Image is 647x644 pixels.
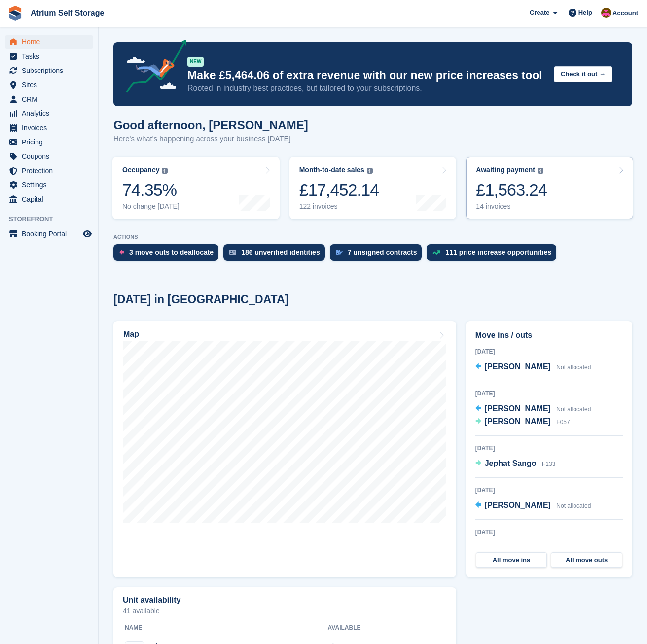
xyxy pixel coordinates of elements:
a: 186 unverified identities [223,244,330,266]
div: 3 move outs to deallocate [129,249,214,256]
span: Tasks [22,49,81,63]
div: NEW [187,57,204,67]
div: 186 unverified identities [241,249,320,256]
span: Booking Portal [22,227,81,241]
div: [DATE] [475,486,623,495]
p: Rooted in industry best practices, but tailored to your subscriptions. [187,83,546,94]
span: Account [612,8,638,18]
span: Coupons [22,149,81,163]
div: £1,563.24 [476,180,547,200]
h2: Move ins / outs [475,329,623,341]
div: Month-to-date sales [299,166,364,174]
a: [PERSON_NAME] F057 [475,416,570,429]
img: contract_signature_icon-13c848040528278c33f63329250d36e43548de30e8caae1d1a13099fd9432cc5.svg [336,250,343,255]
span: Not allocated [556,406,591,413]
a: menu [5,78,93,92]
a: [PERSON_NAME] Not allocated [475,500,591,512]
button: Check it out → [554,66,612,82]
span: [PERSON_NAME] [485,501,551,509]
div: 122 invoices [299,202,379,211]
img: icon-info-grey-7440780725fd019a000dd9b08b2336e03edf1995a4989e88bcd33f0948082b44.svg [162,168,168,174]
a: Occupancy 74.35% No change [DATE] [112,157,280,219]
a: All move ins [476,552,547,568]
a: Map [113,321,456,577]
p: Make £5,464.06 of extra revenue with our new price increases tool [187,69,546,83]
a: menu [5,49,93,63]
a: Awaiting payment £1,563.24 14 invoices [466,157,633,219]
a: menu [5,192,93,206]
img: price_increase_opportunities-93ffe204e8149a01c8c9dc8f82e8f89637d9d84a8eef4429ea346261dce0b2c0.svg [432,250,440,255]
span: [PERSON_NAME] [485,404,551,413]
span: Analytics [22,107,81,120]
a: menu [5,121,93,135]
h1: Good afternoon, [PERSON_NAME] [113,118,308,132]
h2: [DATE] in [GEOGRAPHIC_DATA] [113,293,288,306]
img: move_outs_to_deallocate_icon-f764333ba52eb49d3ac5e1228854f67142a1ed5810a6f6cc68b1a99e826820c5.svg [119,250,124,255]
img: icon-info-grey-7440780725fd019a000dd9b08b2336e03edf1995a4989e88bcd33f0948082b44.svg [367,168,373,174]
a: All move outs [551,552,622,568]
th: Name [123,620,328,636]
div: £17,452.14 [299,180,379,200]
img: price-adjustments-announcement-icon-8257ccfd72463d97f412b2fc003d46551f7dbcb40ab6d574587a9cd5c0d94... [118,40,187,96]
a: menu [5,227,93,241]
div: [DATE] [475,444,623,453]
div: 14 invoices [476,202,547,211]
div: Awaiting payment [476,166,535,174]
a: menu [5,149,93,163]
a: Atrium Self Storage [27,5,108,21]
span: Help [578,8,592,18]
div: [DATE] [475,528,623,537]
span: Create [530,8,549,18]
span: Jephat Sango [485,459,537,467]
div: 7 unsigned contracts [348,249,417,256]
span: [PERSON_NAME] [485,417,551,426]
div: [DATE] [475,389,623,398]
div: [DATE] [475,347,623,356]
img: verify_identity-adf6edd0f0f0b5bbfe63781bf79b02c33cf7c696d77639b501bdc392416b5a36.svg [229,250,236,255]
th: Available [328,620,401,636]
span: Not allocated [556,364,591,371]
a: 111 price increase opportunities [427,244,561,266]
div: Occupancy [122,166,159,174]
a: menu [5,92,93,106]
span: Settings [22,178,81,192]
a: menu [5,35,93,49]
p: ACTIONS [113,234,632,240]
span: CRM [22,92,81,106]
div: 111 price increase opportunities [445,249,551,256]
span: Protection [22,164,81,178]
span: Home [22,35,81,49]
img: Mark Rhodes [601,8,611,18]
p: Here's what's happening across your business [DATE] [113,133,308,144]
a: menu [5,178,93,192]
a: menu [5,64,93,77]
span: Storefront [9,215,98,224]
span: Capital [22,192,81,206]
img: stora-icon-8386f47178a22dfd0bd8f6a31ec36ba5ce8667c1dd55bd0f319d3a0aa187defe.svg [8,6,23,21]
span: F057 [556,419,570,426]
span: F133 [542,461,555,467]
a: Jephat Sango F133 [475,458,556,470]
span: Invoices [22,121,81,135]
p: 41 available [123,608,447,614]
a: Preview store [81,228,93,240]
div: No change [DATE] [122,202,180,211]
span: [PERSON_NAME] [485,362,551,371]
span: Subscriptions [22,64,81,77]
h2: Unit availability [123,596,180,605]
span: Not allocated [556,502,591,509]
span: Sites [22,78,81,92]
a: 7 unsigned contracts [330,244,427,266]
a: [PERSON_NAME] Not allocated [475,403,591,416]
h2: Map [123,330,139,339]
a: [PERSON_NAME] Not allocated [475,361,591,374]
span: Pricing [22,135,81,149]
a: Month-to-date sales £17,452.14 122 invoices [289,157,457,219]
a: menu [5,107,93,120]
div: 74.35% [122,180,180,200]
img: icon-info-grey-7440780725fd019a000dd9b08b2336e03edf1995a4989e88bcd33f0948082b44.svg [538,168,543,174]
a: menu [5,135,93,149]
a: menu [5,164,93,178]
a: 3 move outs to deallocate [113,244,223,266]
